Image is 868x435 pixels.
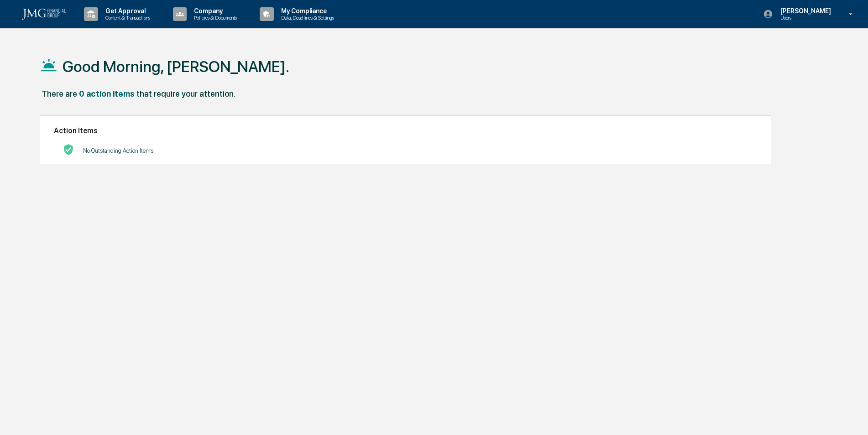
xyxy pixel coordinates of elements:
[98,15,155,21] p: Content & Transactions
[773,15,836,21] p: Users
[63,57,289,76] h1: Good Morning, [PERSON_NAME].
[274,7,339,15] p: My Compliance
[274,15,339,21] p: Data, Deadlines & Settings
[22,9,66,20] img: logo
[187,7,241,15] p: Company
[773,7,836,15] p: [PERSON_NAME]
[83,147,153,154] p: No Outstanding Action Items
[187,15,241,21] p: Policies & Documents
[136,89,235,98] div: that require your attention.
[63,144,74,155] img: No Actions logo
[54,126,757,135] h2: Action Items
[42,89,77,98] div: There are
[98,7,155,15] p: Get Approval
[79,89,135,98] div: 0 action items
